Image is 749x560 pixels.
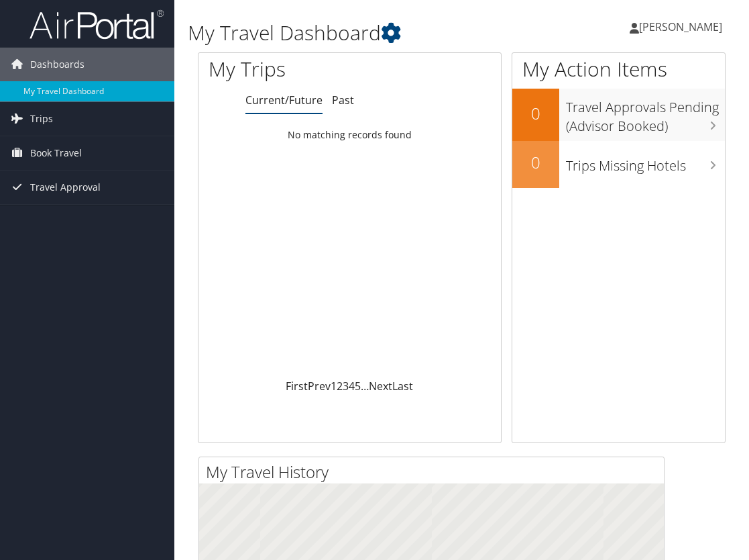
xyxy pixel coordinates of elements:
[30,102,53,136] span: Trips
[566,91,725,136] h3: Travel Approvals Pending (Advisor Booked)
[30,171,101,204] span: Travel Approval
[30,136,82,170] span: Book Travel
[198,123,501,147] td: No matching records found
[308,379,331,393] a: Prev
[639,19,722,34] span: [PERSON_NAME]
[332,93,354,107] a: Past
[369,379,392,393] a: Next
[361,379,369,393] span: …
[331,379,337,393] a: 1
[512,55,725,83] h1: My Action Items
[349,379,355,393] a: 4
[343,379,349,393] a: 3
[30,48,84,81] span: Dashboards
[512,102,559,125] h2: 0
[30,9,164,40] img: airportal-logo.png
[512,89,725,140] a: 0Travel Approvals Pending (Advisor Booked)
[355,379,361,393] a: 5
[392,379,413,393] a: Last
[566,150,725,175] h3: Trips Missing Hotels
[630,7,736,47] a: [PERSON_NAME]
[209,55,365,83] h1: My Trips
[337,379,343,393] a: 2
[188,19,553,47] h1: My Travel Dashboard
[512,141,725,188] a: 0Trips Missing Hotels
[245,93,323,107] a: Current/Future
[206,461,664,483] h2: My Travel History
[512,151,559,174] h2: 0
[286,379,308,393] a: First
